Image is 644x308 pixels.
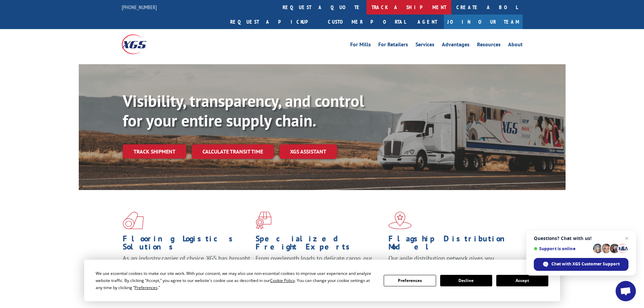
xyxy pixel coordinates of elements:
a: Agent [411,15,444,29]
button: Accept [496,275,548,286]
div: Cookie Consent Prompt [84,260,560,301]
span: Our agile distribution network gives you nationwide inventory management on demand. [388,254,513,270]
div: Open chat [616,281,636,301]
p: From overlength loads to delicate cargo, our experienced staff knows the best way to move your fr... [256,254,383,284]
h1: Flooring Logistics Solutions [123,235,251,254]
span: Chat with XGS Customer Support [551,261,620,267]
a: [PHONE_NUMBER] [122,4,157,10]
span: Support is online [534,246,591,251]
a: Services [415,42,434,49]
a: About [508,42,523,49]
a: For Mills [350,42,371,49]
a: XGS ASSISTANT [279,144,337,159]
span: As an industry carrier of choice, XGS has brought innovation and dedication to flooring logistics... [123,254,250,278]
b: Visibility, transparency, and control for your entire supply chain. [123,90,364,131]
a: Calculate transit time [192,144,274,159]
button: Preferences [384,275,436,286]
h1: Flagship Distribution Model [388,235,516,254]
span: Questions? Chat with us! [534,236,628,241]
img: xgs-icon-focused-on-flooring-red [256,212,271,229]
span: Preferences [135,285,158,290]
h1: Specialized Freight Experts [256,235,383,254]
a: Track shipment [123,144,186,159]
button: Decline [440,275,492,286]
a: Resources [477,42,501,49]
a: Request a pickup [225,15,323,29]
span: Cookie Policy [270,278,295,283]
a: Advantages [442,42,470,49]
a: Customer Portal [323,15,411,29]
div: We use essential cookies to make our site work. With your consent, we may also use non-essential ... [96,270,376,291]
span: Close chat [623,234,631,242]
img: xgs-icon-total-supply-chain-intelligence-red [123,212,144,229]
div: Chat with XGS Customer Support [534,258,628,271]
img: xgs-icon-flagship-distribution-model-red [388,212,412,229]
a: Join Our Team [444,15,523,29]
a: For Retailers [378,42,408,49]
